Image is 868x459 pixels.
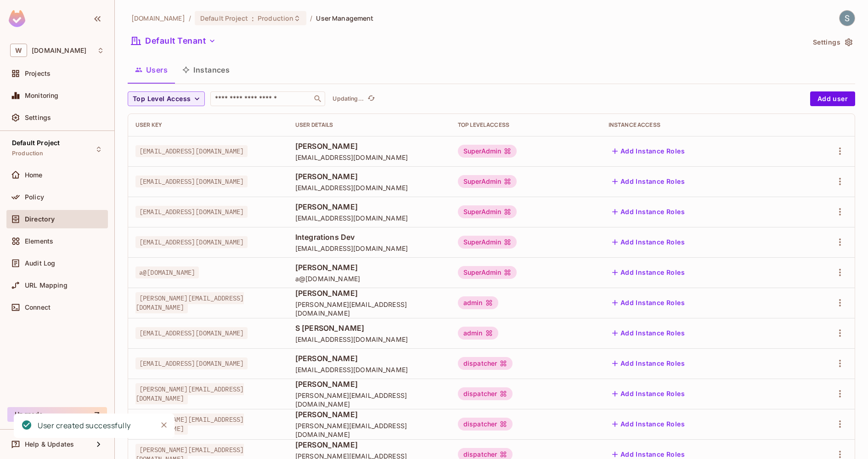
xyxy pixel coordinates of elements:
button: Settings [809,35,855,50]
span: [EMAIL_ADDRESS][DOMAIN_NAME] [295,183,443,192]
span: URL Mapping [25,282,68,289]
span: Home [25,171,43,179]
button: Add Instance Roles [609,265,688,280]
img: SReyMgAAAABJRU5ErkJggg== [9,10,25,27]
button: Add Instance Roles [609,356,688,371]
span: [EMAIL_ADDRESS][DOMAIN_NAME] [135,145,248,157]
span: [PERSON_NAME] [295,141,443,151]
button: Instances [175,58,237,81]
span: refresh [367,94,375,103]
span: Audit Log [25,260,55,267]
div: SuperAdmin [458,175,517,188]
span: Workspace: withpronto.com [32,47,86,54]
div: Top Level Access [458,121,594,129]
button: Add Instance Roles [609,235,688,249]
span: [EMAIL_ADDRESS][DOMAIN_NAME] [135,236,248,248]
span: Top Level Access [133,93,191,105]
span: [PERSON_NAME][EMAIL_ADDRESS][DOMAIN_NAME] [135,414,244,435]
span: Connect [25,304,51,311]
span: [PERSON_NAME] [295,353,443,363]
span: the active workspace [131,14,185,23]
span: [PERSON_NAME][EMAIL_ADDRESS][DOMAIN_NAME] [295,421,443,439]
div: SuperAdmin [458,266,517,279]
span: [PERSON_NAME] [295,202,443,212]
button: Add Instance Roles [609,417,688,431]
span: Elements [25,238,53,245]
span: [PERSON_NAME][EMAIL_ADDRESS][DOMAIN_NAME] [295,300,443,317]
div: User Details [295,121,443,129]
span: [PERSON_NAME] [295,379,443,389]
span: [PERSON_NAME] [295,262,443,272]
span: [EMAIL_ADDRESS][DOMAIN_NAME] [295,335,443,344]
span: : [251,15,254,22]
button: Add Instance Roles [609,174,688,189]
div: admin [458,327,498,340]
span: [EMAIL_ADDRESS][DOMAIN_NAME] [135,327,248,339]
button: Add Instance Roles [609,386,688,401]
div: Instance Access [609,121,787,129]
span: [EMAIL_ADDRESS][DOMAIN_NAME] [295,244,443,253]
span: [EMAIL_ADDRESS][DOMAIN_NAME] [295,365,443,374]
div: dispatcher [458,418,513,431]
button: refresh [366,93,377,104]
p: Updating... [333,95,364,102]
span: [PERSON_NAME][EMAIL_ADDRESS][DOMAIN_NAME] [135,383,244,404]
span: Production [12,150,44,157]
button: Top Level Access [128,91,205,106]
span: Production [258,14,293,23]
span: [PERSON_NAME] [295,171,443,181]
span: S [PERSON_NAME] [295,323,443,333]
span: Integrations Dev [295,232,443,242]
span: Default Project [12,139,60,147]
button: Add Instance Roles [609,204,688,219]
span: [PERSON_NAME][EMAIL_ADDRESS][DOMAIN_NAME] [295,391,443,408]
button: Add Instance Roles [609,295,688,310]
div: admin [458,296,498,309]
button: Add Instance Roles [609,144,688,159]
span: [PERSON_NAME] [295,440,443,450]
li: / [189,14,191,23]
li: / [310,14,312,23]
span: [EMAIL_ADDRESS][DOMAIN_NAME] [135,206,248,218]
span: Default Project [200,14,248,23]
button: Close [157,418,171,432]
span: [PERSON_NAME] [295,409,443,419]
div: SuperAdmin [458,236,517,249]
div: User created successfully [38,420,131,431]
span: a@[DOMAIN_NAME] [295,274,443,283]
span: W [10,44,27,57]
span: [EMAIL_ADDRESS][DOMAIN_NAME] [295,214,443,222]
span: [EMAIL_ADDRESS][DOMAIN_NAME] [135,176,248,187]
span: Directory [25,215,55,223]
span: Policy [25,193,44,201]
div: SuperAdmin [458,205,517,218]
img: Shekhar Tyagi [840,11,855,26]
div: dispatcher [458,387,513,400]
button: Users [128,58,175,81]
span: Monitoring [25,92,59,99]
span: [EMAIL_ADDRESS][DOMAIN_NAME] [295,153,443,162]
button: Default Tenant [128,34,220,48]
button: Add user [810,91,855,106]
span: Settings [25,114,51,121]
span: [PERSON_NAME] [295,288,443,298]
span: Click to refresh data [364,93,377,104]
span: [PERSON_NAME][EMAIL_ADDRESS][DOMAIN_NAME] [135,292,244,313]
span: Projects [25,70,51,77]
span: a@[DOMAIN_NAME] [135,266,199,278]
div: dispatcher [458,357,513,370]
button: Add Instance Roles [609,326,688,340]
span: [EMAIL_ADDRESS][DOMAIN_NAME] [135,357,248,369]
div: User Key [135,121,281,129]
span: User Management [316,14,373,23]
div: SuperAdmin [458,145,517,158]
